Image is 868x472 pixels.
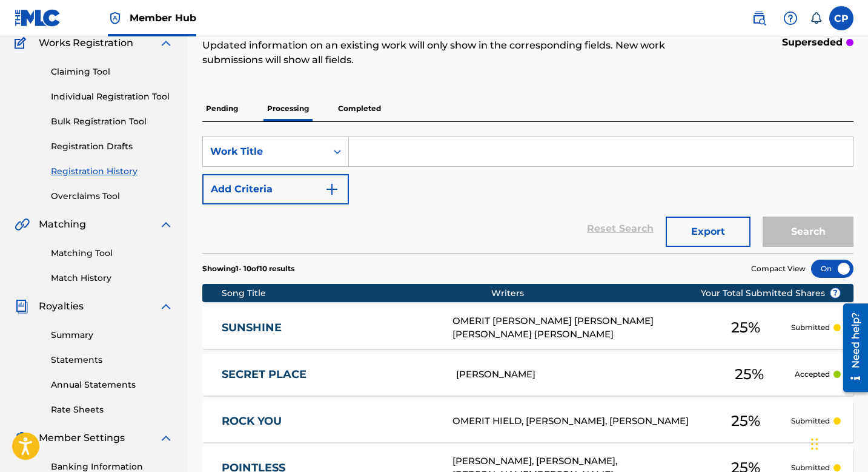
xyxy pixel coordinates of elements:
img: expand [159,299,173,314]
img: expand [159,217,173,232]
span: Works Registration [39,36,133,50]
a: Public Search [747,6,771,30]
div: Help [778,6,803,30]
p: Pending [202,96,242,121]
a: SUNSHINE [222,321,436,335]
a: Bulk Registration Tool [51,115,173,128]
img: search [752,11,766,25]
div: [PERSON_NAME] [456,368,704,382]
img: help [783,11,798,25]
button: Add Criteria [202,174,349,204]
a: Matching Tool [51,247,173,260]
span: 25 % [731,410,760,432]
form: Search Form [202,137,853,253]
p: superseded [782,35,843,50]
div: OMERIT HIELD, [PERSON_NAME], [PERSON_NAME] [452,414,700,428]
span: 25 % [731,317,760,339]
span: Compact View [751,263,806,274]
iframe: Resource Center [834,299,868,397]
a: Statements [51,354,173,366]
div: User Menu [829,6,853,30]
img: expand [159,36,173,50]
a: Registration History [51,165,173,178]
img: Royalties [15,299,29,314]
img: Matching [15,217,30,232]
a: Registration Drafts [51,140,173,153]
a: Claiming Tool [51,66,173,78]
a: Individual Registration Tool [51,90,173,103]
img: 9d2ae6d4665cec9f34b9.svg [325,182,339,197]
button: Export [666,217,750,247]
div: Writers [491,287,739,300]
span: Member Hub [130,11,196,25]
span: 25 % [735,363,764,385]
p: Showing 1 - 10 of 10 results [202,263,294,274]
div: Notifications [810,12,822,24]
div: Drag [811,426,818,462]
span: ? [830,288,840,298]
iframe: Chat Widget [807,414,868,472]
div: OMERIT [PERSON_NAME] [PERSON_NAME] [PERSON_NAME] [PERSON_NAME] [452,314,700,342]
p: Accepted [795,369,830,380]
img: Member Settings [15,431,29,445]
p: Submitted [791,322,830,333]
a: ROCK YOU [222,414,436,428]
img: Top Rightsholder [108,11,122,25]
img: MLC Logo [15,9,61,27]
a: Summary [51,329,173,342]
a: Match History [51,272,173,285]
span: Member Settings [39,431,125,445]
span: Matching [39,217,86,232]
div: Work Title [210,144,319,159]
a: Rate Sheets [51,403,173,416]
a: SECRET PLACE [222,368,440,382]
a: Overclaims Tool [51,190,173,203]
a: Annual Statements [51,379,173,391]
div: Song Title [222,287,491,300]
img: Works Registration [15,36,30,50]
p: Completed [334,96,385,121]
p: Updated information on an existing work will only show in the corresponding fields. New work subm... [202,38,704,67]
p: Processing [263,96,313,121]
img: expand [159,431,173,445]
span: Your Total Submitted Shares [701,287,841,300]
span: Royalties [39,299,84,314]
p: Submitted [791,416,830,426]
